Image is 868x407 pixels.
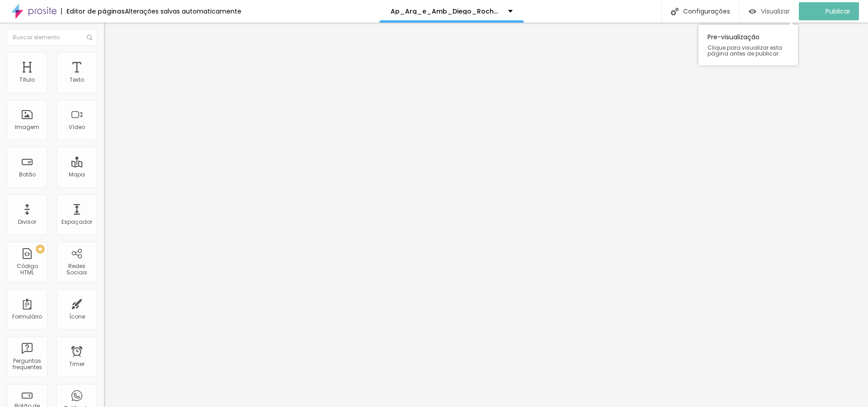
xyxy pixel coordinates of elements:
span: Clique para visualizar esta página antes de publicar. [708,45,789,56]
div: Perguntas frequentes [9,358,45,371]
div: Redes Sociais [59,263,94,276]
button: Publicar [799,2,859,20]
div: Mapa [69,171,85,178]
div: Imagem [15,124,39,130]
div: Código HTML [9,263,45,276]
span: Visualizar [761,8,790,15]
p: Ap_Arq_e_Amb_Diego_Rocha_hotel_Holiday_Inn [391,8,501,14]
div: Timer [69,361,85,367]
button: Visualizar [740,2,799,20]
div: Formulário [12,314,42,320]
div: Pre-visualização [698,25,798,65]
div: Texto [70,77,84,83]
div: Título [19,77,35,83]
img: Icone [671,8,679,15]
span: Publicar [826,8,850,15]
img: Icone [87,35,92,40]
div: Divisor [18,219,36,225]
div: Alterações salvas automaticamente [125,8,241,14]
div: Ícone [69,314,85,320]
div: Botão [19,171,36,178]
input: Buscar elemento [7,29,97,46]
img: view-1.svg [749,8,756,15]
div: Vídeo [69,124,85,130]
div: Espaçador [61,219,92,225]
div: Editor de páginas [61,8,125,14]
